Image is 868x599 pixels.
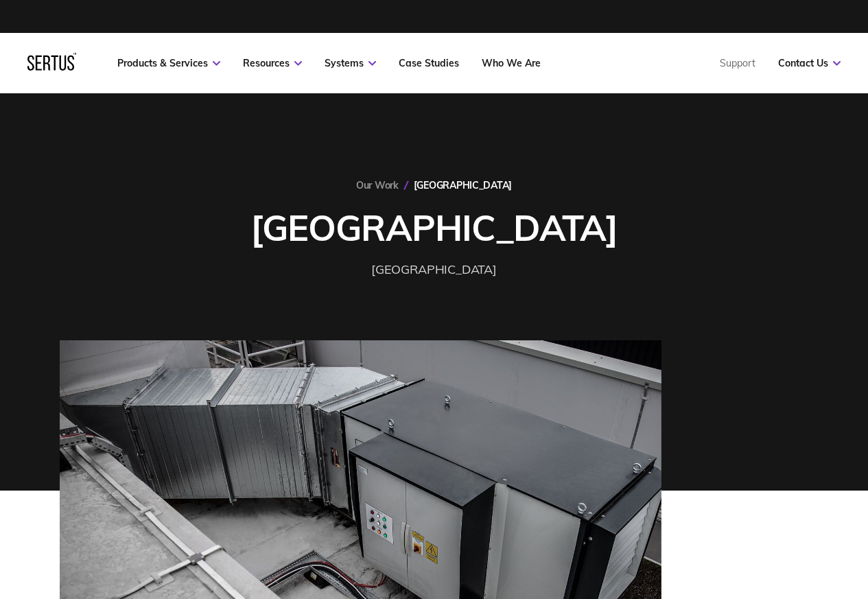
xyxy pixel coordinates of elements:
div: [GEOGRAPHIC_DATA] [371,260,497,280]
a: Resources [243,57,302,69]
a: Contact Us [778,57,841,69]
a: Systems [325,57,376,69]
a: Support [720,57,755,69]
a: Who We Are [482,57,541,69]
h1: [GEOGRAPHIC_DATA] [250,205,617,250]
a: Our Work [356,179,399,191]
a: Products & Services [117,57,220,69]
a: Case Studies [399,57,459,69]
